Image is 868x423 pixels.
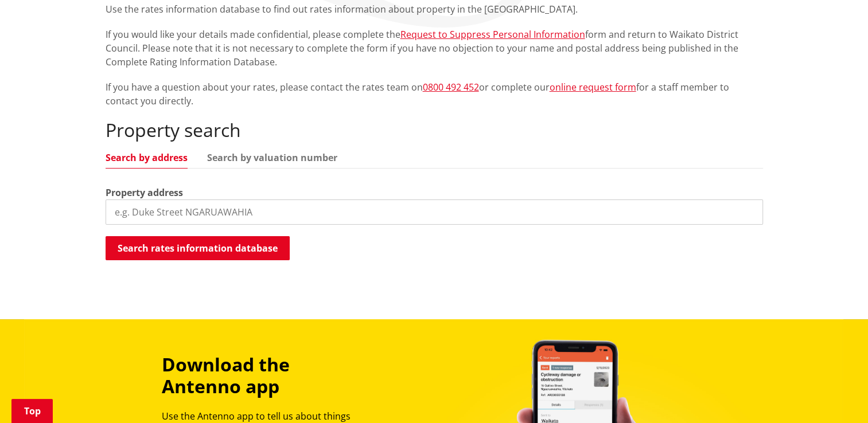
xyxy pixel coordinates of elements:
[106,80,763,108] p: If you have a question about your rates, please contact the rates team on or complete our for a s...
[815,375,857,416] iframe: Messenger Launcher
[423,81,479,93] a: 0800 492 452
[106,186,183,199] label: Property address
[106,236,290,260] button: Search rates information database
[106,28,763,69] p: If you would like your details made confidential, please complete the form and return to Waikato ...
[11,399,53,423] a: Top
[106,2,763,16] p: Use the rates information database to find out rates information about property in the [GEOGRAPHI...
[550,81,636,93] a: online request form
[106,199,763,225] input: e.g. Duke Street NGARUAWAHIA
[106,119,763,141] h2: Property search
[400,28,585,41] a: Request to Suppress Personal Information
[162,354,369,398] h3: Download the Antenno app
[106,153,188,162] a: Search by address
[207,153,337,162] a: Search by valuation number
